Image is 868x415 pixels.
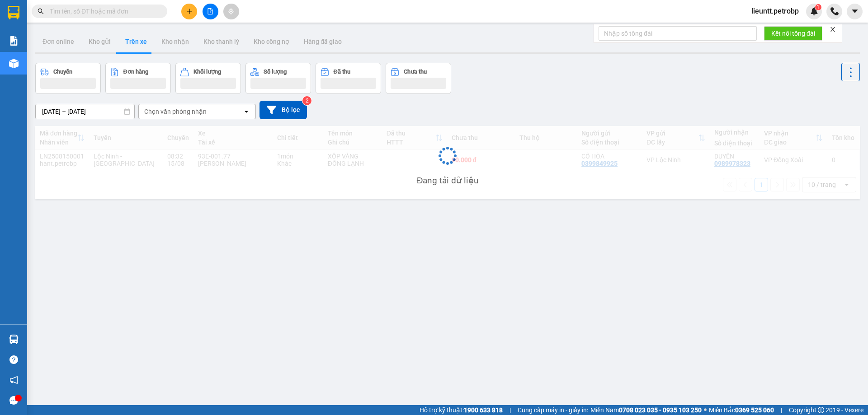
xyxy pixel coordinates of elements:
[851,7,859,15] span: caret-down
[771,28,815,38] span: Kết nối tổng đài
[404,69,427,75] div: Chưa thu
[599,26,757,41] input: Nhập số tổng đài
[207,8,213,14] span: file-add
[420,405,503,415] span: Hỗ trợ kỹ thuật:
[246,31,297,52] button: Kho công nợ
[175,63,241,94] button: Khối lượng
[9,396,18,405] span: message
[243,108,250,115] svg: open
[509,405,511,415] span: |
[181,4,197,19] button: plus
[316,63,381,94] button: Đã thu
[847,4,863,19] button: caret-down
[417,174,479,187] div: Đang tải dữ liệu
[123,69,148,75] div: Đơn hàng
[38,8,44,14] span: search
[9,376,18,384] span: notification
[196,31,246,52] button: Kho thanh lý
[228,8,234,14] span: aim
[464,406,503,414] strong: 1900 633 818
[818,407,824,413] span: copyright
[830,7,839,15] img: phone-icon
[9,355,18,364] span: question-circle
[9,36,19,46] img: solution-icon
[223,4,239,19] button: aim
[9,335,19,344] img: warehouse-icon
[36,104,134,119] input: Select a date range.
[810,7,818,15] img: icon-new-feature
[245,63,311,94] button: Số lượng
[302,96,311,105] sup: 2
[144,107,207,116] div: Chọn văn phòng nhận
[35,63,101,94] button: Chuyến
[259,101,307,119] button: Bộ lọc
[704,408,707,412] span: ⚪️
[118,31,154,52] button: Trên xe
[735,406,774,414] strong: 0369 525 060
[193,69,221,75] div: Khối lượng
[35,31,81,52] button: Đơn online
[709,405,774,415] span: Miền Bắc
[764,26,822,41] button: Kết nối tổng đài
[8,6,19,19] img: logo-vxr
[619,406,702,414] strong: 0708 023 035 - 0935 103 250
[53,69,72,75] div: Chuyến
[154,31,196,52] button: Kho nhận
[264,69,287,75] div: Số lượng
[105,63,171,94] button: Đơn hàng
[816,4,820,10] span: 1
[590,405,702,415] span: Miền Nam
[830,26,836,33] span: close
[186,8,193,14] span: plus
[9,59,19,68] img: warehouse-icon
[334,69,350,75] div: Đã thu
[744,5,806,17] span: lieuntt.petrobp
[81,31,118,52] button: Kho gửi
[386,63,451,94] button: Chưa thu
[50,6,156,16] input: Tìm tên, số ĐT hoặc mã đơn
[297,31,349,52] button: Hàng đã giao
[781,405,782,415] span: |
[203,4,218,19] button: file-add
[815,4,821,10] sup: 1
[518,405,588,415] span: Cung cấp máy in - giấy in:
